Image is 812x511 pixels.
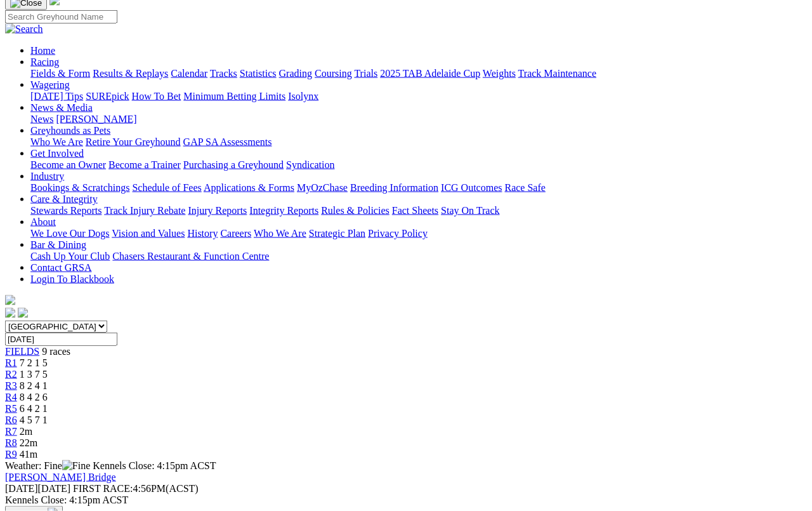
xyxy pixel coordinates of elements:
a: Bar & Dining [30,239,86,250]
span: [DATE] [5,483,70,494]
a: Become an Owner [30,159,106,170]
a: Login To Blackbook [30,274,114,284]
a: [PERSON_NAME] Bridge [5,472,116,482]
a: R4 [5,392,17,402]
span: 4:56PM(ACST) [73,483,199,494]
div: Care & Integrity [30,205,807,216]
input: Search [5,10,117,23]
a: Calendar [171,68,207,79]
img: facebook.svg [5,308,15,318]
a: Who We Are [30,136,83,147]
span: 2m [20,426,32,437]
a: Weights [483,68,516,79]
div: Bar & Dining [30,251,807,262]
a: How To Bet [132,91,181,102]
a: Careers [220,228,251,239]
a: Coursing [315,68,352,79]
a: 2025 TAB Adelaide Cup [380,68,480,79]
a: Trials [354,68,377,79]
a: Results & Replays [93,68,168,79]
span: 22m [20,437,37,448]
a: Syndication [286,159,334,170]
a: MyOzChase [297,182,348,193]
a: News & Media [30,102,93,113]
span: 8 2 4 1 [20,380,48,391]
a: R2 [5,369,17,380]
a: Cash Up Your Club [30,251,110,262]
span: 1 3 7 5 [20,369,48,380]
a: GAP SA Assessments [183,136,272,147]
a: Privacy Policy [368,228,428,239]
a: Grading [279,68,312,79]
a: Injury Reports [188,205,247,216]
a: Breeding Information [350,182,438,193]
a: R6 [5,415,17,425]
div: Wagering [30,91,807,102]
a: Rules & Policies [321,205,390,216]
img: Search [5,23,43,35]
a: Who We Are [254,228,306,239]
img: logo-grsa-white.png [5,295,15,305]
span: 6 4 2 1 [20,403,48,414]
a: R8 [5,437,17,448]
img: Fine [62,460,90,472]
span: 7 2 1 5 [20,357,48,368]
a: Retire Your Greyhound [86,136,181,147]
a: R7 [5,426,17,437]
span: FIRST RACE: [73,483,133,494]
div: Get Involved [30,159,807,171]
div: Greyhounds as Pets [30,136,807,148]
a: Integrity Reports [249,205,318,216]
a: Vision and Values [112,228,185,239]
a: R1 [5,357,17,368]
a: Greyhounds as Pets [30,125,110,136]
a: Track Injury Rebate [104,205,185,216]
a: Wagering [30,79,70,90]
a: About [30,216,56,227]
span: Weather: Fine [5,460,93,471]
span: 41m [20,449,37,460]
span: 8 4 2 6 [20,392,48,402]
a: Schedule of Fees [132,182,201,193]
span: [DATE] [5,483,38,494]
span: 4 5 7 1 [20,415,48,425]
a: Applications & Forms [204,182,294,193]
a: [PERSON_NAME] [56,114,136,124]
a: Strategic Plan [309,228,365,239]
a: Stewards Reports [30,205,101,216]
input: Select date [5,333,117,346]
a: Fields & Form [30,68,90,79]
a: Minimum Betting Limits [183,91,285,102]
div: Kennels Close: 4:15pm ACST [5,494,807,506]
a: History [187,228,218,239]
div: Racing [30,68,807,79]
a: R3 [5,380,17,391]
div: Industry [30,182,807,194]
a: [DATE] Tips [30,91,83,102]
a: Purchasing a Greyhound [183,159,284,170]
span: 9 races [42,346,70,357]
a: News [30,114,53,124]
a: SUREpick [86,91,129,102]
a: Track Maintenance [518,68,596,79]
img: twitter.svg [18,308,28,318]
a: Home [30,45,55,56]
a: Get Involved [30,148,84,159]
a: R9 [5,449,17,460]
a: FIELDS [5,346,39,357]
a: Stay On Track [441,205,499,216]
a: Bookings & Scratchings [30,182,129,193]
a: Tracks [210,68,237,79]
a: Chasers Restaurant & Function Centre [112,251,269,262]
a: R5 [5,403,17,414]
